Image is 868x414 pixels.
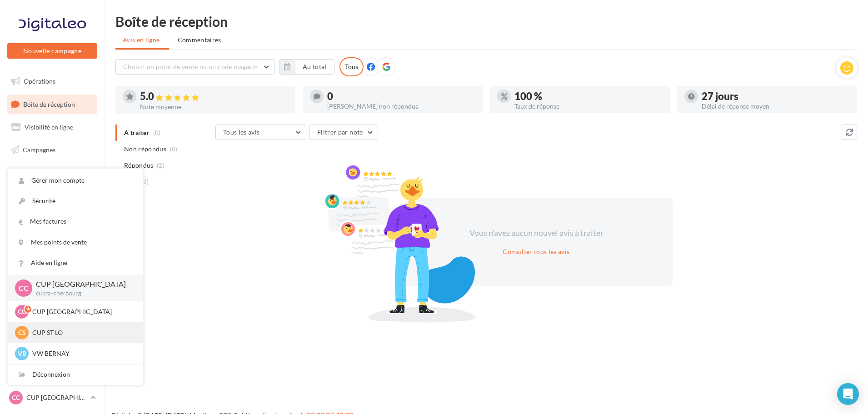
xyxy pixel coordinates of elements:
[32,349,132,358] p: VW BERNAY
[141,178,149,185] span: (2)
[157,162,165,169] span: (2)
[458,227,614,239] div: Vous n'avez aucun nouvel avis à traiter
[499,246,573,257] button: Consulter tous les avis
[25,123,73,131] span: Visibilité en ligne
[24,77,55,85] span: Opérations
[215,125,306,140] button: Tous les avis
[23,100,75,108] span: Boîte de réception
[5,185,99,205] a: Médiathèque
[170,145,178,153] span: (0)
[5,261,99,288] a: Campagnes DataOnDemand
[123,63,258,70] span: Choisir un point de vente ou un code magasin
[32,328,132,337] p: CUP ST LO
[8,364,143,385] div: Déconnexion
[32,307,132,316] p: CUP [GEOGRAPHIC_DATA]
[279,59,334,75] button: Au total
[124,145,166,154] span: Non répondus
[36,289,129,298] p: cupra-cherbourg
[5,208,99,227] a: Calendrier
[12,393,20,402] span: CC
[18,307,26,316] span: CC
[8,211,143,232] a: Mes factures
[5,231,99,258] a: PLV et print personnalisable
[140,104,288,110] div: Note moyenne
[702,103,850,110] div: Délai de réponse moyen
[8,191,143,211] a: Sécurité
[5,95,99,114] a: Boîte de réception
[8,170,143,191] a: Gérer mon compte
[18,349,26,358] span: VB
[514,91,663,101] div: 100 %
[18,328,26,337] span: CS
[115,15,857,28] div: Boîte de réception
[514,103,663,110] div: Taux de réponse
[19,283,29,294] span: CC
[178,35,221,45] span: Commentaires
[124,161,154,170] span: Répondus
[140,91,288,102] div: 5.0
[327,103,475,110] div: [PERSON_NAME] non répondus
[5,140,99,160] a: Campagnes
[702,91,850,101] div: 27 jours
[223,128,260,136] span: Tous les avis
[23,146,55,154] span: Campagnes
[5,118,99,137] a: Visibilité en ligne
[309,125,378,140] button: Filtrer par note
[339,57,364,76] div: Tous
[26,393,87,402] p: CUP [GEOGRAPHIC_DATA]
[7,389,97,406] a: CC CUP [GEOGRAPHIC_DATA]
[115,59,274,75] button: Choisir un point de vente ou un code magasin
[327,91,475,101] div: 0
[36,279,129,289] p: CUP [GEOGRAPHIC_DATA]
[7,43,97,59] button: Nouvelle campagne
[8,253,143,273] a: Aide en ligne
[5,163,99,182] a: Contacts
[8,232,143,253] a: Mes points de vente
[5,72,99,91] a: Opérations
[837,383,859,405] div: Open Intercom Messenger
[295,59,334,75] button: Au total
